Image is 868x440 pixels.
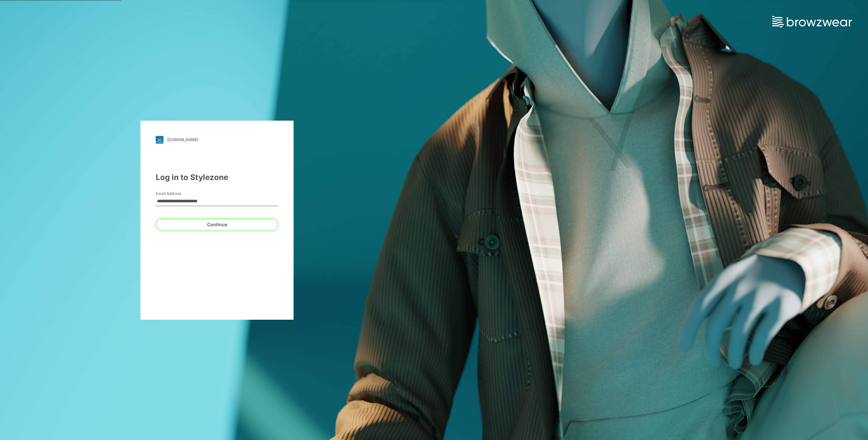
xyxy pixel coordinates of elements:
[156,218,278,231] button: Continue
[772,16,852,27] img: browzwear-logo.73288ffb.svg
[156,172,278,183] div: Log in to Stylezone
[156,136,278,144] a: [DOMAIN_NAME]
[167,137,198,142] div: [DOMAIN_NAME]
[156,191,200,197] label: Email Address
[156,136,163,144] img: svg+xml;base64,PHN2ZyB3aWR0aD0iMjgiIGhlaWdodD0iMjgiIHZpZXdCb3g9IjAgMCAyOCAyOCIgZmlsbD0ibm9uZSIgeG...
